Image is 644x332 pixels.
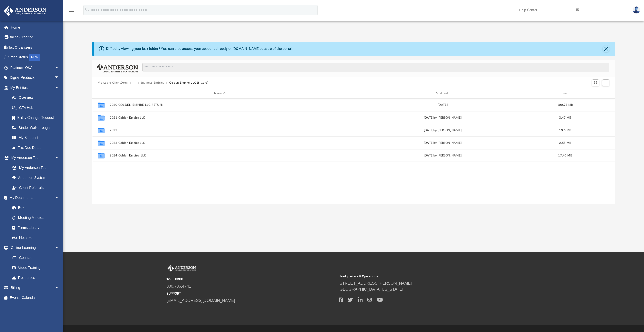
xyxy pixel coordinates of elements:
[7,203,62,213] a: Box
[592,79,599,86] button: Switch to Grid View
[140,81,164,85] button: Business Entities
[7,273,65,283] a: Resources
[7,173,65,183] a: Anderson System
[332,141,553,145] div: [DATE] by [PERSON_NAME]
[7,103,67,113] a: CTA Hub
[4,73,67,83] a: Digital Productsarrow_drop_down
[339,281,412,285] a: [STREET_ADDRESS][PERSON_NAME]
[4,42,67,52] a: Tax Organizers
[233,47,260,51] a: [DOMAIN_NAME]
[558,154,572,157] span: 17.45 MB
[29,54,40,61] div: NEW
[98,81,128,85] button: Viewable-ClientDocs
[577,91,613,96] div: id
[7,213,65,223] a: Meeting Minutes
[7,143,67,153] a: Tax Due Dates
[4,243,65,253] a: Online Learningarrow_drop_down
[7,123,67,133] a: Binder Walkthrough
[110,141,330,145] button: 2023 Golden Empire LLC
[142,63,609,72] input: Search files and folders
[4,153,65,163] a: My Anderson Teamarrow_drop_down
[68,10,74,13] a: menu
[2,6,48,16] img: Anderson Advisors Platinum Portal
[110,129,330,132] button: 2022
[7,133,65,143] a: My Blueprint
[54,153,65,163] span: arrow_drop_down
[4,293,67,303] a: Events Calendar
[4,63,67,73] a: Platinum Q&Aarrow_drop_down
[7,263,62,273] a: Video Training
[4,22,67,32] a: Home
[110,116,330,119] button: 2021 Golden Empire LLC
[332,115,553,120] div: [DATE] by [PERSON_NAME]
[110,154,330,157] button: 2024 Golden Empire, LLC
[7,163,62,173] a: My Anderson Team
[4,52,67,63] a: Order StatusNEW
[54,193,65,203] span: arrow_drop_down
[339,287,403,291] a: [GEOGRAPHIC_DATA][US_STATE]
[54,83,65,93] span: arrow_drop_down
[167,265,197,272] img: Anderson Advisors Platinum Portal
[7,233,65,243] a: Notarize
[603,45,610,52] button: Close
[54,243,65,253] span: arrow_drop_down
[54,63,65,73] span: arrow_drop_down
[7,113,67,123] a: Entity Change Request
[68,7,74,13] i: menu
[4,83,67,93] a: My Entitiesarrow_drop_down
[132,81,136,85] button: ···
[85,7,90,12] i: search
[169,81,209,85] button: Golden Empire LLC (S-Corp)
[559,116,571,119] span: 3.47 MB
[555,91,575,96] div: Size
[106,46,293,51] div: Difficulty viewing your box folder? You can also access your account directly on outside of the p...
[110,103,330,107] button: 2020 GOLDEN EMPIRE LLC RETURN
[167,277,335,282] small: TOLL FREE
[54,73,65,83] span: arrow_drop_down
[559,129,571,132] span: 13.6 MB
[7,183,65,193] a: Client Referrals
[424,154,433,157] span: [DATE]
[54,283,65,293] span: arrow_drop_down
[332,91,553,96] div: Modified
[167,291,335,296] small: SUPPORT
[602,79,610,86] button: Add
[559,142,571,144] span: 2.55 MB
[7,223,62,233] a: Forms Library
[4,283,67,293] a: Billingarrow_drop_down
[167,284,191,288] a: 800.706.4741
[4,193,65,203] a: My Documentsarrow_drop_down
[633,6,640,14] img: User Pic
[332,103,553,107] div: [DATE]
[167,298,235,303] a: [EMAIL_ADDRESS][DOMAIN_NAME]
[92,99,615,203] div: grid
[339,274,507,279] small: Headquarters & Operations
[109,91,330,96] div: Name
[332,153,553,158] div: by [PERSON_NAME]
[332,128,553,133] div: [DATE] by [PERSON_NAME]
[7,253,65,263] a: Courses
[4,32,67,43] a: Online Ordering
[95,91,107,96] div: id
[557,104,573,106] span: 100.73 MB
[7,93,67,103] a: Overview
